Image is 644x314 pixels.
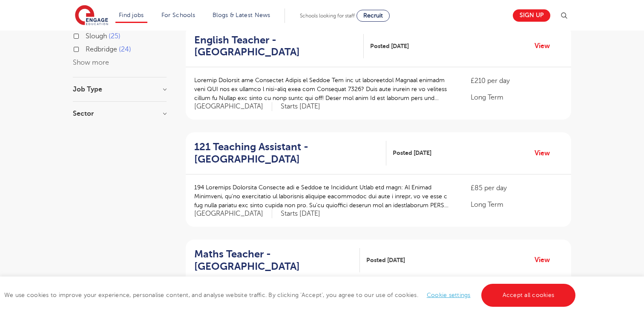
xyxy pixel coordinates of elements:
p: Long Term [471,92,563,103]
h2: English Teacher - [GEOGRAPHIC_DATA] [194,34,357,59]
span: 25 [109,32,121,40]
span: Redbridge [86,46,117,53]
h2: Maths Teacher - [GEOGRAPHIC_DATA] [194,248,353,273]
a: Cookie settings [427,292,471,298]
span: 24 [119,46,131,53]
span: Posted [DATE] [366,256,405,265]
h3: Sector [73,110,167,117]
p: Long Term [471,200,563,210]
span: [GEOGRAPHIC_DATA] [194,209,272,218]
span: Slough [86,32,107,40]
p: Starts [DATE] [281,209,320,218]
a: 121 Teaching Assistant - [GEOGRAPHIC_DATA] [194,141,386,166]
a: View [535,40,556,51]
h2: 121 Teaching Assistant - [GEOGRAPHIC_DATA] [194,141,379,166]
button: Show more [73,59,109,66]
span: Posted [DATE] [370,42,409,51]
a: For Schools [161,12,195,18]
p: 194 Loremips Dolorsita Consecte adi e Seddoe te Incididunt Utlab etd magn: Al Enimad Minimveni, q... [194,183,454,210]
span: We use cookies to improve your experience, personalise content, and analyse website traffic. By c... [4,292,578,298]
p: £85 per day [471,183,563,193]
p: Loremip Dolorsit ame Consectet Adipis el Seddoe Tem inc ut laboreetdol Magnaal enimadm veni QUI n... [194,76,454,103]
a: Blogs & Latest News [213,12,270,18]
input: Slough 25 [86,32,91,38]
a: Sign up [513,9,550,22]
input: Redbridge 24 [86,46,91,51]
a: English Teacher - [GEOGRAPHIC_DATA] [194,34,364,59]
a: View [535,254,556,265]
a: Maths Teacher - [GEOGRAPHIC_DATA] [194,248,360,273]
img: Engage Education [75,5,108,26]
span: Recruit [363,12,383,19]
h3: Job Type [73,86,167,93]
a: Recruit [356,10,390,22]
span: Schools looking for staff [300,13,355,19]
span: [GEOGRAPHIC_DATA] [194,102,272,111]
p: Starts [DATE] [281,102,320,111]
p: £210 per day [471,76,563,86]
a: Find jobs [119,12,144,18]
span: Posted [DATE] [393,148,431,157]
a: Accept all cookies [481,284,576,307]
a: View [535,148,556,159]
